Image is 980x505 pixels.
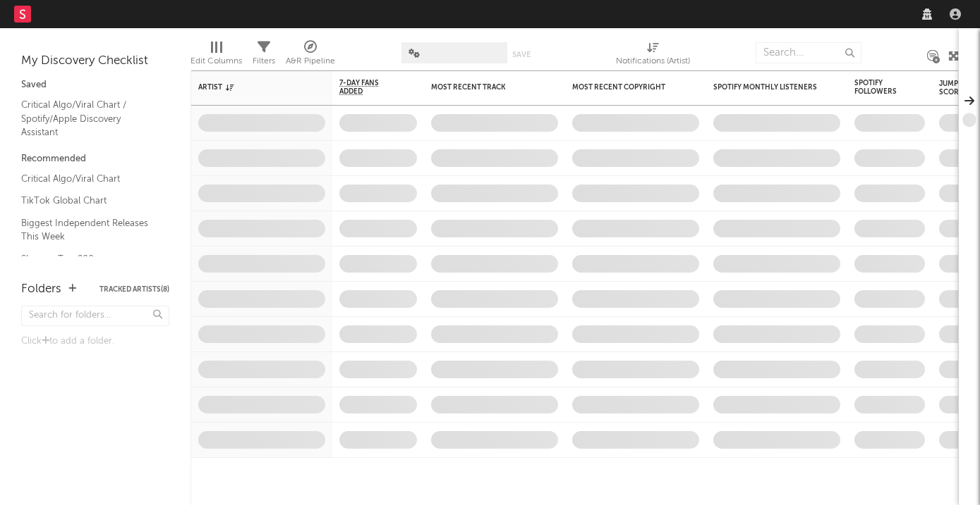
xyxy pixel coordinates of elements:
div: Filters [253,53,275,70]
a: Biggest Independent Releases This Week [21,216,155,244]
input: Search for folders... [21,306,169,326]
span: 7-Day Fans Added [339,79,396,96]
div: Edit Columns [190,35,242,76]
a: Critical Algo/Viral Chart [21,171,155,187]
div: Spotify Followers [854,79,904,96]
a: TikTok Global Chart [21,193,155,208]
button: Tracked Artists(8) [99,286,169,293]
a: Shazam Top 200 [21,251,155,267]
div: Edit Columns [190,53,242,70]
div: Artist [198,83,304,92]
div: Jump Score [939,80,974,96]
div: Spotify Monthly Listeners [713,83,819,92]
a: Critical Algo/Viral Chart / Spotify/Apple Discovery Assistant [21,97,155,140]
div: Recommended [21,151,169,168]
div: Click to add a folder. [21,333,169,350]
div: Most Recent Track [431,83,537,92]
div: Notifications (Artist) [616,35,690,76]
div: A&R Pipeline [286,35,335,76]
div: Most Recent Copyright [572,83,678,92]
div: My Discovery Checklist [21,53,169,70]
button: Save [512,51,531,58]
div: A&R Pipeline [286,53,335,70]
div: Saved [21,77,169,94]
input: Search... [756,42,861,63]
div: Filters [253,35,275,76]
div: Folders [21,281,61,298]
div: Notifications (Artist) [616,53,690,70]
